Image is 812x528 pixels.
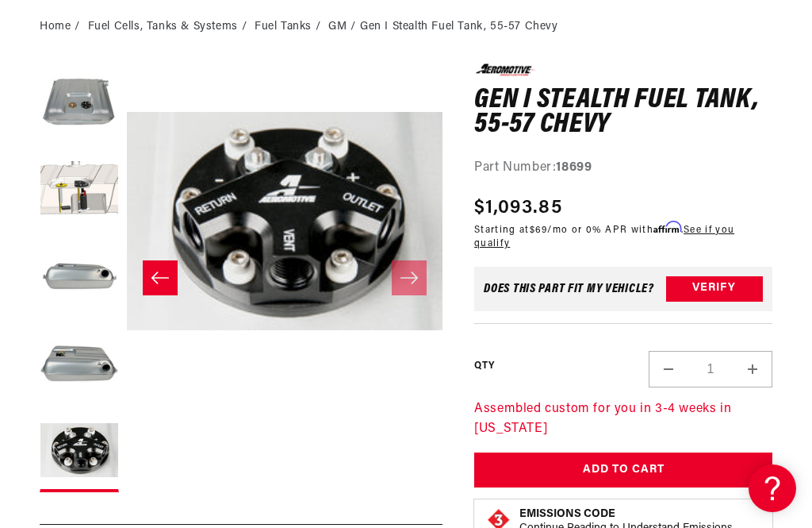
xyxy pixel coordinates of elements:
[40,151,119,230] button: Load image 2 in gallery view
[392,260,427,295] button: Slide right
[474,222,772,251] p: Starting at /mo or 0% APR with .
[40,238,119,318] button: Load image 3 in gallery view
[484,283,654,295] div: Does This part fit My vehicle?
[255,18,312,36] a: Fuel Tanks
[40,18,772,36] nav: breadcrumbs
[40,326,119,405] button: Load image 4 in gallery view
[474,88,772,138] h1: Gen I Stealth Fuel Tank, 55-57 Chevy
[519,508,615,520] strong: Emissions Code
[474,158,772,179] div: Part Number:
[474,453,772,488] button: Add to Cart
[328,18,347,36] a: GM
[143,260,178,295] button: Slide left
[556,161,592,174] strong: 18699
[40,64,442,492] media-gallery: Gallery Viewer
[653,222,681,233] span: Affirm
[40,64,119,143] button: Load image 1 in gallery view
[474,225,734,249] a: See if you qualify - Learn more about Affirm Financing (opens in modal)
[474,399,772,440] p: Assembled custom for you in 3-4 weeks in [US_STATE]
[530,225,548,235] span: $69
[474,360,494,373] label: QTY
[360,18,558,36] li: Gen I Stealth Fuel Tank, 55-57 Chevy
[666,276,763,302] button: Verify
[40,413,119,492] button: Load image 5 in gallery view
[40,18,71,36] a: Home
[88,18,251,36] li: Fuel Cells, Tanks & Systems
[474,194,562,222] span: $1,093.85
